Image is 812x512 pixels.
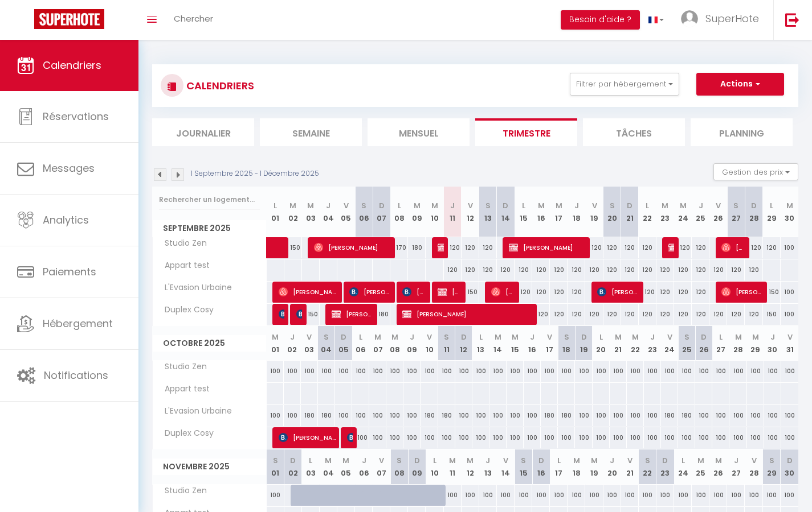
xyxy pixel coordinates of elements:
span: Analytics [43,213,89,227]
abbr: V [427,332,432,342]
img: logout [785,13,799,27]
abbr: J [699,200,703,211]
abbr: V [716,200,721,211]
th: 22 [639,187,656,237]
span: [PERSON_NAME] [402,281,426,303]
span: Patureau Léa [279,303,284,325]
div: 120 [709,304,727,325]
img: Super Booking [34,9,104,29]
div: 100 [267,361,284,382]
th: 08 [386,326,403,361]
th: 24 [661,326,678,361]
th: 02 [284,326,301,361]
th: 09 [408,187,426,237]
div: 120 [444,237,462,258]
span: [PERSON_NAME] [438,281,461,303]
th: 25 [692,187,709,237]
span: SuperHote [705,11,759,26]
div: 100 [644,361,661,382]
div: 120 [515,282,532,303]
div: 100 [593,405,610,426]
div: 100 [403,405,421,426]
div: 120 [497,259,515,280]
div: 100 [558,361,575,382]
li: Journalier [152,118,254,146]
abbr: M [680,200,687,211]
div: 100 [678,361,695,382]
abbr: S [485,200,491,211]
th: 11 [444,187,462,237]
div: 100 [335,405,352,426]
div: 100 [695,361,712,382]
div: 120 [763,237,781,258]
th: 26 [709,187,727,237]
th: 07 [369,326,386,361]
abbr: M [752,332,759,342]
th: 21 [610,326,627,361]
div: 100 [524,361,541,382]
th: 04 [320,187,337,237]
div: 180 [373,304,390,325]
span: [PERSON_NAME] [296,303,302,325]
abbr: M [735,332,742,342]
abbr: M [272,332,279,342]
div: 100 [644,405,661,426]
div: 100 [610,361,627,382]
div: 120 [621,237,639,258]
input: Rechercher un logement... [159,189,260,210]
abbr: J [450,200,455,211]
abbr: M [786,200,793,211]
div: 120 [479,237,497,258]
div: 120 [603,259,621,280]
abbr: M [374,332,381,342]
div: 120 [745,237,762,258]
abbr: D [581,332,587,342]
th: 16 [532,187,550,237]
div: 100 [352,405,369,426]
div: 120 [674,282,692,303]
span: Duplex Cosy [154,304,217,316]
span: L'Evasion Urbaine [154,405,235,418]
button: Gestion des prix [713,163,798,180]
span: [PERSON_NAME] [597,281,638,303]
abbr: V [468,200,473,211]
abbr: M [414,200,421,211]
span: Notifications [44,368,108,382]
div: 100 [472,405,489,426]
div: 100 [575,361,592,382]
abbr: L [359,332,362,342]
div: 180 [541,405,558,426]
th: 12 [462,187,479,237]
abbr: L [770,200,773,211]
th: 22 [627,326,644,361]
span: Paiements [43,265,96,279]
th: 20 [603,187,621,237]
div: 100 [712,361,729,382]
div: 100 [627,361,644,382]
div: 100 [318,361,335,382]
span: [PERSON_NAME] [721,237,745,258]
div: 120 [656,259,674,280]
th: 06 [352,326,369,361]
div: 120 [568,304,585,325]
div: 120 [568,282,585,303]
div: 100 [369,361,386,382]
div: 100 [352,427,369,448]
abbr: D [341,332,346,342]
div: 120 [639,259,656,280]
th: 15 [515,187,532,237]
div: 100 [352,361,369,382]
div: 100 [695,405,712,426]
abbr: V [307,332,312,342]
div: 100 [301,361,318,382]
abbr: S [361,200,366,211]
span: Calendriers [43,58,101,72]
div: 100 [421,361,438,382]
div: 100 [489,405,507,426]
span: Messages [43,161,95,175]
div: 180 [421,405,438,426]
abbr: L [274,200,277,211]
div: 100 [455,405,472,426]
th: 03 [301,326,318,361]
div: 120 [479,259,497,280]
